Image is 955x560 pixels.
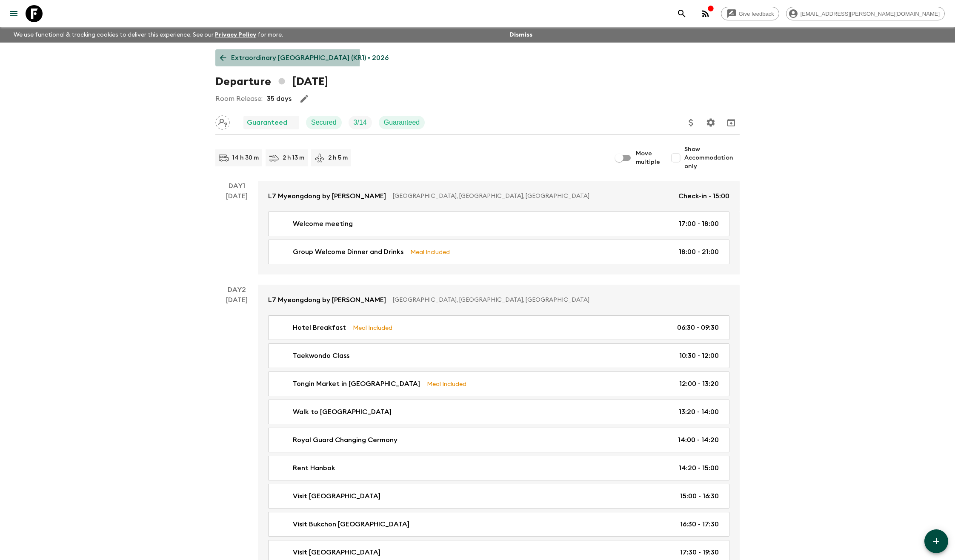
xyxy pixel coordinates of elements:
[354,117,367,128] p: 3 / 14
[679,247,719,257] p: 18:00 - 21:00
[680,519,719,529] p: 16:30 - 17:30
[702,114,719,131] button: Settings
[215,181,258,191] p: Day 1
[293,491,380,501] p: Visit [GEOGRAPHIC_DATA]
[215,94,263,104] p: Room Release:
[293,219,353,229] p: Welcome meeting
[684,145,740,171] span: Show Accommodation only
[796,11,944,17] span: [EMAIL_ADDRESS][PERSON_NAME][DOMAIN_NAME]
[268,512,729,537] a: Visit Bukchon [GEOGRAPHIC_DATA]16:30 - 17:30
[268,343,729,368] a: Taekwondo Class10:30 - 12:00
[293,323,346,333] p: Hotel Breakfast
[683,114,700,131] button: Update Price, Early Bird Discount and Costs
[293,247,403,257] p: Group Welcome Dinner and Drinks
[393,296,723,304] p: [GEOGRAPHIC_DATA], [GEOGRAPHIC_DATA], [GEOGRAPHIC_DATA]
[267,94,292,104] p: 35 days
[232,154,259,162] p: 14 h 30 m
[679,379,719,389] p: 12:00 - 13:20
[427,379,466,389] p: Meal Included
[215,49,393,66] a: Extraordinary [GEOGRAPHIC_DATA] (KR1) • 2026
[384,117,420,128] p: Guaranteed
[393,192,672,200] p: [GEOGRAPHIC_DATA], [GEOGRAPHIC_DATA], [GEOGRAPHIC_DATA]
[268,315,729,340] a: Hotel BreakfastMeal Included06:30 - 09:30
[723,114,740,131] button: Archive (Completed, Cancelled or Unsynced Departures only)
[293,379,420,389] p: Tongin Market in [GEOGRAPHIC_DATA]
[268,371,729,396] a: Tongin Market in [GEOGRAPHIC_DATA]Meal Included12:00 - 13:20
[328,154,348,162] p: 2 h 5 m
[353,323,392,332] p: Meal Included
[293,547,380,557] p: Visit [GEOGRAPHIC_DATA]
[215,73,328,90] h1: Departure [DATE]
[268,400,729,424] a: Walk to [GEOGRAPHIC_DATA]13:20 - 14:00
[268,211,729,236] a: Welcome meeting17:00 - 18:00
[268,191,386,201] p: L7 Myeongdong by [PERSON_NAME]
[349,116,372,129] div: Trip Fill
[215,118,230,125] span: Assign pack leader
[673,5,690,22] button: search adventures
[680,547,719,557] p: 17:30 - 19:30
[636,149,660,166] span: Move multiple
[786,7,945,20] div: [EMAIL_ADDRESS][PERSON_NAME][DOMAIN_NAME]
[679,351,719,361] p: 10:30 - 12:00
[410,247,450,257] p: Meal Included
[721,7,779,20] a: Give feedback
[293,351,349,361] p: Taekwondo Class
[734,11,779,17] span: Give feedback
[680,491,719,501] p: 15:00 - 16:30
[10,27,286,43] p: We use functional & tracking cookies to deliver this experience. See our for more.
[679,463,719,473] p: 14:20 - 15:00
[268,484,729,509] a: Visit [GEOGRAPHIC_DATA]15:00 - 16:30
[268,295,386,305] p: L7 Myeongdong by [PERSON_NAME]
[268,428,729,452] a: Royal Guard Changing Cermony14:00 - 14:20
[283,154,304,162] p: 2 h 13 m
[231,53,389,63] p: Extraordinary [GEOGRAPHIC_DATA] (KR1) • 2026
[215,32,256,38] a: Privacy Policy
[293,407,392,417] p: Walk to [GEOGRAPHIC_DATA]
[226,191,248,274] div: [DATE]
[679,219,719,229] p: 17:00 - 18:00
[268,240,729,264] a: Group Welcome Dinner and DrinksMeal Included18:00 - 21:00
[215,285,258,295] p: Day 2
[678,435,719,445] p: 14:00 - 14:20
[293,463,335,473] p: Rent Hanbok
[677,323,719,333] p: 06:30 - 09:30
[311,117,337,128] p: Secured
[293,519,409,529] p: Visit Bukchon [GEOGRAPHIC_DATA]
[258,285,740,315] a: L7 Myeongdong by [PERSON_NAME][GEOGRAPHIC_DATA], [GEOGRAPHIC_DATA], [GEOGRAPHIC_DATA]
[679,407,719,417] p: 13:20 - 14:00
[268,456,729,480] a: Rent Hanbok14:20 - 15:00
[507,29,535,41] button: Dismiss
[293,435,397,445] p: Royal Guard Changing Cermony
[5,5,22,22] button: menu
[258,181,740,211] a: L7 Myeongdong by [PERSON_NAME][GEOGRAPHIC_DATA], [GEOGRAPHIC_DATA], [GEOGRAPHIC_DATA]Check-in - 1...
[678,191,729,201] p: Check-in - 15:00
[247,117,287,128] p: Guaranteed
[306,116,342,129] div: Secured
